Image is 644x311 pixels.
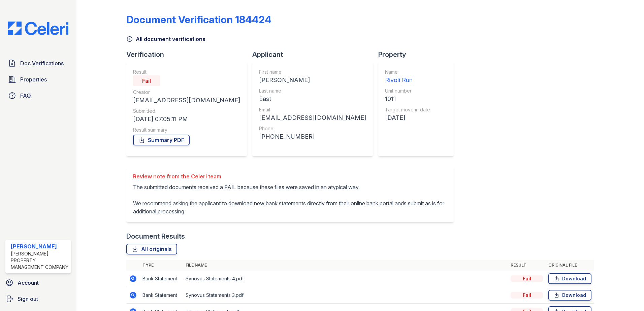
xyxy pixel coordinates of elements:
div: Rivoli Run [385,75,430,85]
span: Account [18,279,39,287]
div: Review note from the Celeri team [133,172,447,180]
div: [EMAIL_ADDRESS][DOMAIN_NAME] [133,96,240,105]
span: Doc Verifications [20,59,64,67]
a: All originals [126,244,177,254]
a: Download [548,273,591,284]
div: Applicant [252,50,378,59]
td: Bank Statement [140,287,183,304]
div: [DATE] [385,113,430,123]
a: Properties [5,73,71,86]
div: Email [259,106,366,113]
a: Doc Verifications [5,57,71,70]
a: Download [548,290,591,301]
td: Synovus Statements 3.pdf [183,287,508,304]
img: CE_Logo_Blue-a8612792a0a2168367f1c8372b55b34899dd931a85d93a1a3d3e32e68fde9ad4.png [3,22,74,35]
a: Account [3,276,74,289]
div: [PERSON_NAME] [259,75,366,85]
div: East [259,94,366,104]
div: Target move in date [385,106,430,113]
td: Bank Statement [140,271,183,287]
div: Unit number [385,88,430,94]
span: Properties [20,75,47,83]
th: Type [140,260,183,271]
div: Result [133,69,240,75]
span: FAQ [20,92,31,100]
div: Name [385,69,430,75]
p: The submitted documents received a FAIL because these files were saved in an atypical way. We rec... [133,183,447,215]
div: Document Verification 184424 [126,13,271,26]
div: Document Results [126,232,185,241]
span: Sign out [18,295,38,303]
div: Verification [126,50,252,59]
div: [DATE] 07:05:11 PM [133,114,240,124]
div: Result summary [133,127,240,133]
a: FAQ [5,89,71,102]
div: First name [259,69,366,75]
th: Original file [546,260,594,271]
div: [PHONE_NUMBER] [259,132,366,141]
div: Fail [133,75,160,86]
a: Sign out [3,292,74,306]
a: Name Rivoli Run [385,69,430,85]
div: 1011 [385,94,430,104]
div: Last name [259,88,366,94]
div: Submitted [133,108,240,114]
div: Phone [259,125,366,132]
div: [PERSON_NAME] [11,242,68,250]
td: Synovus Statements 4.pdf [183,271,508,287]
div: Creator [133,89,240,96]
div: [EMAIL_ADDRESS][DOMAIN_NAME] [259,113,366,123]
a: All document verifications [126,35,205,43]
a: Summary PDF [133,135,190,145]
th: Result [508,260,546,271]
div: [PERSON_NAME] Property Management Company [11,250,68,271]
th: File name [183,260,508,271]
div: Fail [511,292,543,299]
div: Fail [511,275,543,282]
div: Property [378,50,459,59]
